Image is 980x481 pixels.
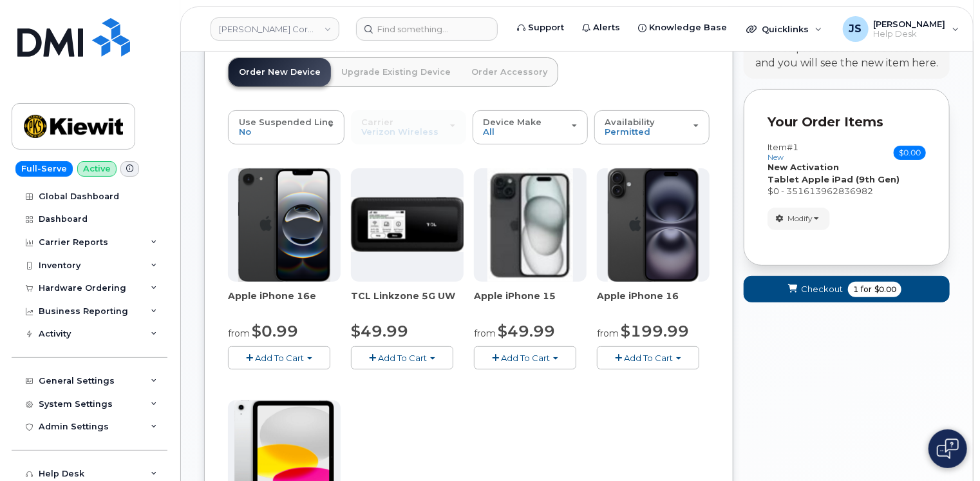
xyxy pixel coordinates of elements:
[874,284,896,295] span: $0.00
[605,126,651,137] span: Permitted
[351,197,464,252] img: linkzone5g.png
[597,328,619,339] small: from
[498,322,555,340] span: $49.99
[356,17,498,41] input: Find something...
[593,21,620,34] span: Alerts
[608,168,699,282] img: iphone_16_plus.png
[762,24,809,34] span: Quicklinks
[624,353,673,363] span: Add To Cart
[228,290,341,315] div: Apple iPhone 16e
[834,16,968,42] div: Jacob Shepherd
[597,346,699,369] button: Add To Cart
[605,117,655,127] span: Availability
[874,29,946,39] span: Help Desk
[768,142,798,161] h3: Item
[331,58,461,86] a: Upgrade Existing Device
[768,208,830,230] button: Modify
[239,126,251,137] span: No
[849,21,862,37] span: JS
[853,284,858,295] span: 1
[801,283,843,295] span: Checkout
[629,15,736,41] a: Knowledge Base
[255,353,304,363] span: Add To Cart
[474,328,496,339] small: from
[239,117,334,127] span: Use Suspended Line
[228,328,250,339] small: from
[858,284,874,295] span: for
[894,146,926,160] span: $0.00
[474,346,576,369] button: Add To Cart
[238,168,331,282] img: iphone16e.png
[621,322,689,340] span: $199.99
[487,168,573,282] img: iphone15.jpg
[755,41,938,71] div: Choose product from the left side and you will see the new item here.
[484,117,542,127] span: Device Make
[474,290,587,315] div: Apple iPhone 15
[461,58,558,86] a: Order Accessory
[229,58,331,86] a: Order New Device
[211,17,339,41] a: Kiewit Corporation
[787,142,798,152] span: #1
[351,346,453,369] button: Add To Cart
[228,110,344,144] button: Use Suspended Line No
[737,16,831,42] div: Quicklinks
[768,113,926,132] p: Your Order Items
[768,153,784,162] small: new
[573,15,629,41] a: Alerts
[252,322,298,340] span: $0.99
[508,15,573,41] a: Support
[874,19,946,29] span: [PERSON_NAME]
[594,110,710,144] button: Availability Permitted
[501,353,550,363] span: Add To Cart
[528,21,564,34] span: Support
[937,438,959,459] img: Open chat
[768,174,900,184] strong: Tablet Apple iPad (9th Gen)
[484,126,495,137] span: All
[228,346,330,369] button: Add To Cart
[351,322,408,340] span: $49.99
[649,21,727,34] span: Knowledge Base
[597,290,710,315] div: Apple iPhone 16
[378,353,427,363] span: Add To Cart
[768,185,926,197] div: $0 - 351613962836982
[787,213,813,224] span: Modify
[473,110,588,144] button: Device Make All
[744,276,950,302] button: Checkout 1 for $0.00
[351,290,464,315] div: TCL Linkzone 5G UW
[768,162,839,172] strong: New Activation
